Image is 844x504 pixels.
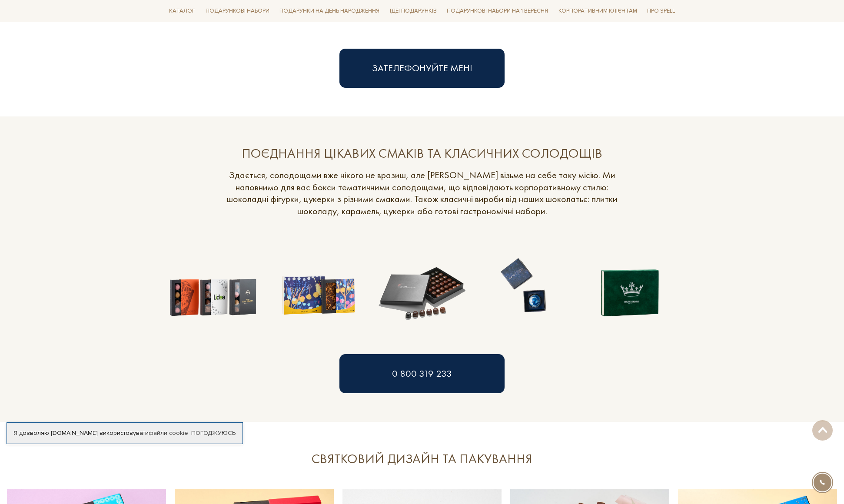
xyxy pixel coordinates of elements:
a: файли cookie [149,429,188,437]
a: Корпоративним клієнтам [555,3,641,18]
a: Ідеї подарунків [386,4,440,18]
a: Каталог [166,4,199,18]
div: Я дозволяю [DOMAIN_NAME] використовувати [7,429,243,437]
a: Подарункові набори [202,4,273,18]
a: Погоджуюсь [191,429,236,437]
p: Здається, солодощами вже нікого не вразиш, але [PERSON_NAME] візьме на себе таку місію. Ми наповн... [222,169,622,217]
a: Подарункові набори на 1 Вересня [443,3,552,18]
div: СВЯТКОВИЙ ДИЗАЙН ТА ПАКУВАННЯ [222,451,622,468]
a: 0 800 319 233 [339,354,505,393]
a: Про Spell [644,4,678,18]
a: Подарунки на День народження [276,4,383,18]
button: Зателефонуйте мені [339,49,505,88]
div: ПОЄДНАННЯ ЦІКАВИХ СМАКІВ ТА КЛАСИЧНИХ СОЛОДОЩІВ [222,145,622,162]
